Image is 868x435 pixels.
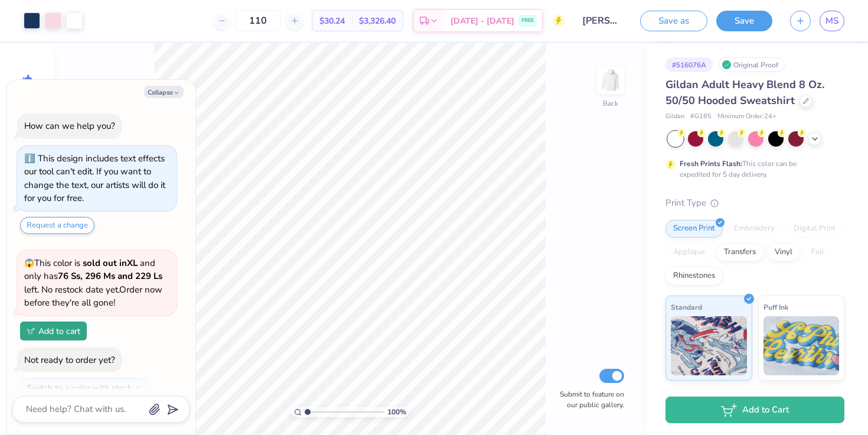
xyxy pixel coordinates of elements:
[665,397,844,423] button: Add to Cart
[665,244,713,261] div: Applique
[680,159,742,168] strong: Fresh Prints Flash:
[553,389,624,410] label: Submit to feature on our public gallery.
[387,407,406,417] span: 100 %
[573,9,631,33] input: Untitled Design
[20,217,94,234] button: Request a change
[716,11,772,31] button: Save
[763,316,840,375] img: Puff Ink
[665,112,684,122] span: Gildan
[603,98,618,109] div: Back
[665,196,844,210] div: Print Type
[717,112,776,122] span: Minimum Order: 24 +
[235,10,281,31] input: – –
[24,257,162,309] span: This color is and only has left . No restock date yet. Order now before they're all gone!
[825,14,838,28] span: MS
[144,86,184,98] button: Collapse
[24,354,115,366] div: Not ready to order yet?
[786,220,843,238] div: Digital Print
[58,270,162,282] strong: 76 Ss, 296 Ms and 229 Ls
[680,158,825,180] div: This color can be expedited for 5 day delivery.
[665,57,713,72] div: # 516076A
[24,152,165,204] div: This design includes text effects our tool can't edit. If you want to change the text, our artist...
[719,57,785,72] div: Original Proof
[319,15,345,27] span: $30.24
[690,112,712,122] span: # G185
[716,244,763,261] div: Transfers
[671,316,747,375] img: Standard
[599,69,622,92] img: Back
[767,244,800,261] div: Vinyl
[521,17,534,25] span: FREE
[665,267,723,285] div: Rhinestones
[665,220,723,238] div: Screen Print
[20,322,87,340] button: Add to cart
[27,327,35,335] img: Add to cart
[24,120,115,132] div: How can we help you?
[640,11,707,31] button: Save as
[804,244,831,261] div: Foil
[134,384,141,391] img: Switch to a color with stock
[820,11,844,31] a: MS
[20,378,148,397] button: Switch to a color with stock
[726,220,782,238] div: Embroidery
[83,257,138,269] strong: sold out in XL
[451,15,514,27] span: [DATE] - [DATE]
[665,77,824,108] span: Gildan Adult Heavy Blend 8 Oz. 50/50 Hooded Sweatshirt
[24,258,34,269] span: 😱
[763,301,788,313] span: Puff Ink
[671,301,702,313] span: Standard
[359,15,396,27] span: $3,326.40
